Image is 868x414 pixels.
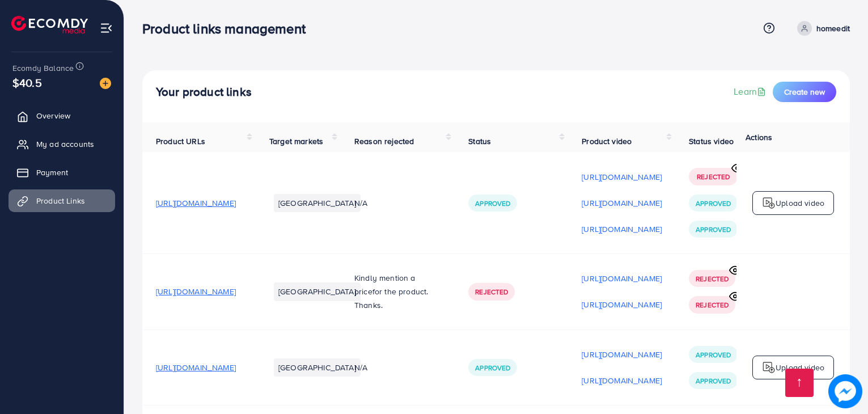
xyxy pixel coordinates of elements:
[156,85,252,99] h4: Your product links
[12,74,42,91] span: $40.5
[354,136,414,147] span: Reason rejected
[696,198,731,208] span: Approved
[776,361,824,374] p: Upload video
[776,196,824,210] p: Upload video
[156,286,236,297] span: [URL][DOMAIN_NAME]
[36,195,85,206] span: Product Links
[274,282,361,301] li: [GEOGRAPHIC_DATA]
[696,274,729,284] span: Rejected
[773,82,836,102] button: Create new
[697,172,730,181] span: Rejected
[689,136,734,147] span: Status video
[11,16,88,33] img: logo
[12,62,74,74] span: Ecomdy Balance
[156,136,205,147] span: Product URLs
[9,133,115,155] a: My ad accounts
[156,197,236,209] span: [URL][DOMAIN_NAME]
[9,161,115,184] a: Payment
[475,198,510,208] span: Approved
[354,197,367,209] span: N/A
[475,363,510,373] span: Approved
[582,298,662,311] p: [URL][DOMAIN_NAME]
[828,374,862,408] img: image
[762,361,776,374] img: logo
[696,225,731,234] span: Approved
[36,110,70,121] span: Overview
[793,21,850,36] a: homeedit
[582,348,662,361] p: [URL][DOMAIN_NAME]
[696,300,729,310] span: Rejected
[696,376,731,386] span: Approved
[142,20,315,37] h3: Product links management
[100,22,113,35] img: menu
[468,136,491,147] span: Status
[816,22,850,35] p: homeedit
[156,362,236,373] span: [URL][DOMAIN_NAME]
[582,272,662,285] p: [URL][DOMAIN_NAME]
[274,194,361,212] li: [GEOGRAPHIC_DATA]
[372,286,375,297] span: f
[274,358,361,377] li: [GEOGRAPHIC_DATA]
[696,350,731,360] span: Approved
[354,362,367,373] span: N/A
[582,196,662,210] p: [URL][DOMAIN_NAME]
[9,104,115,127] a: Overview
[269,136,323,147] span: Target markets
[734,85,768,98] a: Learn
[582,222,662,236] p: [URL][DOMAIN_NAME]
[100,78,111,89] img: image
[36,138,94,150] span: My ad accounts
[9,189,115,212] a: Product Links
[36,167,68,178] span: Payment
[354,271,441,298] p: Kindly mention a price or the product.
[746,132,772,143] span: Actions
[582,374,662,387] p: [URL][DOMAIN_NAME]
[475,287,508,297] span: Rejected
[784,86,825,98] span: Create new
[354,298,441,312] p: Thanks.
[762,196,776,210] img: logo
[582,170,662,184] p: [URL][DOMAIN_NAME]
[582,136,632,147] span: Product video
